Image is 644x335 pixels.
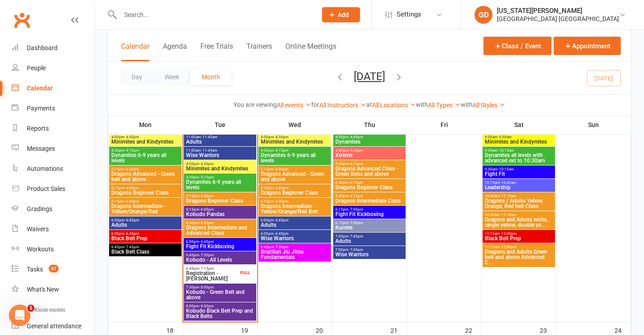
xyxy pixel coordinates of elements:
[348,221,363,225] span: - 7:00pm
[191,69,231,85] button: Month
[311,101,319,108] strong: for
[201,135,217,139] span: - 11:45am
[108,115,183,134] th: Mon
[238,269,252,276] div: FULL
[500,194,516,198] span: - 11:15am
[335,153,404,158] span: Xtreme
[416,101,428,108] strong: with
[274,148,288,153] span: - 5:15pm
[484,181,553,185] span: 10:15am
[335,238,404,244] span: Adults
[260,218,329,222] span: 6:00pm
[186,208,254,212] span: 5:15pm
[497,148,514,153] span: - 10:15am
[500,232,517,236] span: - 12:00pm
[497,135,512,139] span: - 9:30am
[335,252,404,257] span: Wise Warriors
[475,6,492,24] div: GD
[186,285,254,289] span: 7:30pm
[153,69,191,85] button: Week
[186,221,254,225] span: 6:00pm
[186,271,238,281] span: Registration - [PERSON_NAME]
[260,232,329,236] span: 6:00pm
[27,286,59,293] div: What's New
[274,199,288,204] span: - 6:00pm
[12,280,94,300] a: What's New
[186,135,254,139] span: 11:00am
[484,153,553,163] span: Dynamites all levels with advanced ext to 10:30am
[484,171,553,177] span: Fight Fit
[348,162,363,166] span: - 6:15pm
[163,42,187,61] button: Agenda
[348,148,363,153] span: - 5:30pm
[199,194,214,198] span: - 6:00pm
[484,236,553,241] span: Black Belt Prep
[186,148,254,153] span: 11:00am
[27,305,34,312] span: 1
[12,38,94,58] a: Dashboard
[12,78,94,98] a: Calendar
[186,194,254,198] span: 5:15pm
[186,162,254,166] span: 4:00pm
[335,212,404,217] span: Fight Fit Kickboxing
[484,194,553,198] span: 10:30am
[12,239,94,259] a: Workouts
[260,148,329,153] span: 4:30pm
[12,199,94,219] a: Gradings
[274,167,288,171] span: - 6:00pm
[27,322,81,330] div: General attendance
[183,115,258,134] th: Tue
[332,115,407,134] th: Thu
[27,85,53,92] div: Calendar
[335,208,404,212] span: 6:15pm
[484,217,553,228] span: Dragons and Adults white, single yellow, double ye...
[124,245,139,249] span: - 7:45pm
[199,304,214,308] span: - 8:30pm
[12,219,94,239] a: Waivers
[186,308,254,319] span: Kobudo Black Belt Prep and Black Belts
[111,167,180,171] span: 5:15pm
[27,165,63,172] div: Automations
[484,213,553,217] span: 10:30am
[285,42,336,61] button: Online Meetings
[335,194,404,198] span: 5:30pm
[11,9,33,31] a: Clubworx
[12,259,94,280] a: Tasks 87
[484,148,553,153] span: 9:30am
[27,185,65,192] div: Product Sales
[124,167,139,171] span: - 6:00pm
[111,139,180,144] span: Minimites and Kindymites
[274,135,288,139] span: - 4:30pm
[484,135,553,139] span: 9:00am
[484,249,553,265] span: Dragons and Adults Green belt and above Advanced C...
[200,42,233,61] button: Free Trials
[186,289,254,300] span: Kobudo - Green Belt and above
[111,186,180,190] span: 5:15pm
[260,139,329,144] span: Minimites and Kindymites
[27,225,49,233] div: Waivers
[111,204,180,214] span: Dragons Intermediate - Yellow/Orange/Red
[482,115,556,134] th: Sat
[27,246,54,253] div: Workouts
[111,190,180,195] span: Dragons Beginner Class
[335,166,404,177] span: Dragons Advanced Class - Green Belts and above
[335,234,404,238] span: 7:00pm
[12,119,94,139] a: Reports
[111,245,180,249] span: 6:45pm
[12,98,94,119] a: Payments
[124,199,139,204] span: - 6:00pm
[27,266,43,273] div: Tasks
[354,70,385,83] button: [DATE]
[461,101,473,108] strong: with
[274,218,288,222] span: - 6:45pm
[260,199,329,204] span: 5:15pm
[12,159,94,179] a: Automations
[27,44,58,51] div: Dashboard
[484,245,553,249] span: 11:15am
[186,139,254,144] span: Adults
[199,208,214,212] span: - 6:00pm
[12,58,94,78] a: People
[348,208,363,212] span: - 7:00pm
[186,240,254,244] span: 6:00pm
[497,15,619,23] div: [GEOGRAPHIC_DATA] [GEOGRAPHIC_DATA]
